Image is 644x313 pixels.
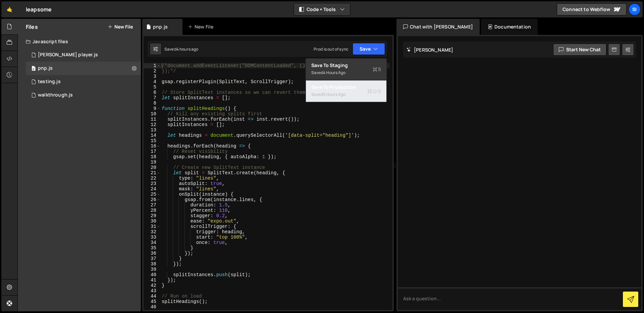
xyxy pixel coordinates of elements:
div: 3 [144,74,161,79]
div: 10 [144,111,161,117]
div: 13 [144,127,161,133]
a: Connect to Webflow [557,3,627,15]
div: 15013/44753.js [26,75,141,88]
div: pnp.js [38,65,53,71]
div: 9 [144,106,161,111]
div: 36 [144,251,161,256]
div: 7 [144,95,161,101]
a: SI [629,3,641,15]
div: 38 [144,261,161,267]
h2: Files [26,23,38,30]
button: Start new chat [553,44,606,56]
div: 6 [144,90,161,95]
span: 0 [32,66,36,72]
div: 15013/41198.js [26,48,141,62]
div: 28 [144,208,161,213]
div: Saved [311,69,381,77]
div: 24 [144,186,161,192]
div: 4 hours ago [323,70,345,75]
button: Save to ProductionS Saved5 hours ago [306,80,386,102]
div: Code + Tools [306,58,387,103]
div: 4 [144,79,161,84]
div: walkthrough.js [38,92,73,98]
div: Prod is out of sync [314,46,348,52]
a: 🤙 [1,1,18,17]
div: 46 [144,304,161,310]
div: 31 [144,224,161,229]
div: 25 [144,192,161,197]
div: Chat with [PERSON_NAME] [396,19,480,35]
div: Saved [164,46,199,52]
div: 2 [144,68,161,74]
div: 1 [144,63,161,68]
div: 5 hours ago [323,91,345,97]
div: 45 [144,299,161,304]
div: Javascript files [18,35,141,48]
div: 16 [144,143,161,149]
span: S [367,88,381,95]
div: 44 [144,294,161,299]
div: 34 [144,240,161,245]
div: 37 [144,256,161,261]
div: 11 [144,117,161,122]
div: New File [188,23,216,30]
div: 43 [144,288,161,294]
div: 19 [144,160,161,165]
div: 4 hours ago [176,46,199,52]
div: 41 [144,277,161,283]
button: Save to StagingS Saved4 hours ago [306,59,386,80]
div: pnp.js [153,23,168,30]
div: 32 [144,229,161,235]
div: 29 [144,213,161,218]
div: 39 [144,267,161,272]
div: 18 [144,154,161,160]
div: 22 [144,176,161,181]
div: [PERSON_NAME] player.js [38,52,98,58]
div: Save to Staging [311,62,381,69]
button: Save [353,43,385,55]
div: 14 [144,133,161,138]
div: Saved [311,90,381,99]
div: 20 [144,165,161,170]
div: leapsome [26,5,52,13]
div: 8 [144,101,161,106]
div: 15 [144,138,161,143]
div: testing.js [38,79,61,85]
div: 26 [144,197,161,202]
div: 42 [144,283,161,288]
span: S [373,66,381,73]
h2: [PERSON_NAME] [407,47,453,53]
div: 5 [144,84,161,90]
div: Documentation [481,19,538,35]
div: 12 [144,122,161,127]
button: New File [108,24,133,29]
div: 40 [144,272,161,277]
div: 17 [144,149,161,154]
div: 33 [144,235,161,240]
div: 15013/45074.js [26,62,141,75]
div: 30 [144,218,161,224]
button: Code + Tools [294,3,350,15]
div: 15013/39160.js [26,88,141,102]
div: 35 [144,245,161,251]
div: 27 [144,202,161,208]
div: Save to Production [311,84,381,90]
div: 21 [144,170,161,176]
div: 23 [144,181,161,186]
